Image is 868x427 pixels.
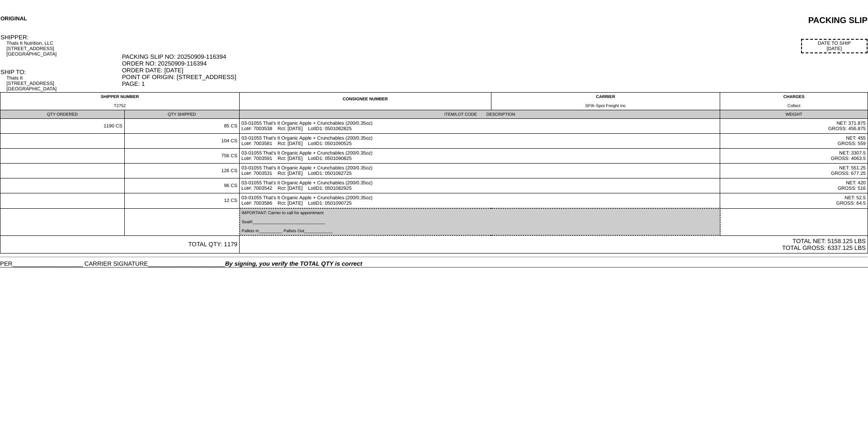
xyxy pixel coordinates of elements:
td: 03-01055 That's It Organic Apple + Crunchables (200/0.35oz) Lot#: 7003538 Rct: [DATE] LotID1: 050... [240,119,720,134]
div: PACKING SLIP [272,15,868,25]
td: 03-01055 That's It Organic Apple + Crunchables (200/0.35oz) Lot#: 7003531 Rct: [DATE] LotID1: 050... [240,164,720,178]
td: SHIPPER NUMBER [0,93,240,110]
div: SHIP TO: [0,69,121,75]
td: CONSIGNEE NUMBER [240,93,491,110]
div: Thats It [STREET_ADDRESS] [GEOGRAPHIC_DATA] [6,75,121,92]
td: 03-01055 That's It Organic Apple + Crunchables (200/0.35oz) Lot#: 7003591 Rct: [DATE] LotID1: 050... [240,149,720,164]
td: IMPORTANT: Carrier to call for appointment Seal#_______________________________ Pallets In_______... [240,208,720,235]
td: QTY SHIPPED [124,110,239,119]
span: By signing, you verify the TOTAL QTY is correct [225,260,362,267]
td: 85 CS [124,119,239,134]
td: 104 CS [124,134,239,149]
td: TOTAL QTY: 1179 [0,235,240,253]
td: WEIGHT [720,110,868,119]
td: 126 CS [124,164,239,178]
div: DATE TO SHIP [DATE] [801,39,868,53]
td: NET: 371.875 GROSS: 456.875 [720,119,868,134]
div: Thats It Nutrition, LLC [STREET_ADDRESS] [GEOGRAPHIC_DATA] [6,41,121,57]
td: 03-01055 That's It Organic Apple + Crunchables (200/0.35oz) Lot#: 7003542 Rct: [DATE] LotID1: 050... [240,178,720,193]
td: 96 CS [124,178,239,193]
td: NET: 551.25 GROSS: 677.25 [720,164,868,178]
td: NET: 3307.5 GROSS: 4063.5 [720,149,868,164]
td: ITEM/LOT CODE DESCRIPTION [240,110,720,119]
td: NET: 52.5 GROSS: 64.5 [720,193,868,209]
td: QTY ORDERED [0,110,125,119]
td: 03-01055 That's It Organic Apple + Crunchables (200/0.35oz) Lot#: 7003581 Rct: [DATE] LotID1: 050... [240,134,720,149]
td: CARRIER [491,93,720,110]
div: SHIPPER: [0,34,121,41]
div: PACKING SLIP NO: 20250909-116394 ORDER NO: 20250909-116394 ORDER DATE: [DATE] POINT OF ORIGIN: [S... [122,53,868,87]
div: Collect [722,103,866,108]
td: 1190 CS [0,119,125,134]
td: 03-01055 That's It Organic Apple + Crunchables (200/0.35oz) Lot#: 7003586 Rct: [DATE] LotID1: 050... [240,193,720,209]
td: CHARGES [720,93,868,110]
div: SFIK-Spot Freight Inc [493,103,718,108]
td: TOTAL NET: 5158.125 LBS TOTAL GROSS: 6337.125 LBS [240,235,868,253]
div: T2752 [2,103,237,108]
td: 756 CS [124,149,239,164]
td: 12 CS [124,193,239,209]
td: NET: 455 GROSS: 559 [720,134,868,149]
td: NET: 420 GROSS: 516 [720,178,868,193]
